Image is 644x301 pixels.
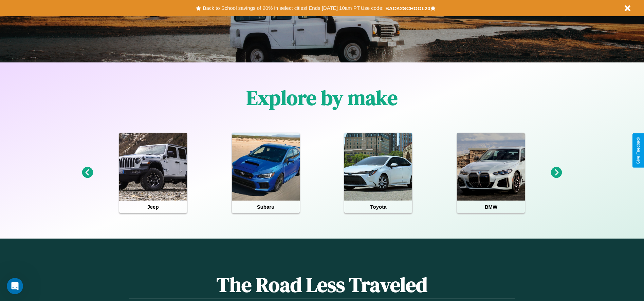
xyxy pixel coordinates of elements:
h4: Jeep [119,201,187,213]
h4: Subaru [232,201,300,213]
h4: Toyota [344,201,412,213]
h1: The Road Less Traveled [129,271,515,299]
h1: Explore by make [246,84,398,112]
iframe: Intercom live chat [7,278,23,294]
button: Back to School savings of 20% in select cities! Ends [DATE] 10am PT.Use code: [201,3,385,13]
b: BACK2SCHOOL20 [385,5,430,11]
div: Give Feedback [636,137,641,164]
h4: BMW [457,201,525,213]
